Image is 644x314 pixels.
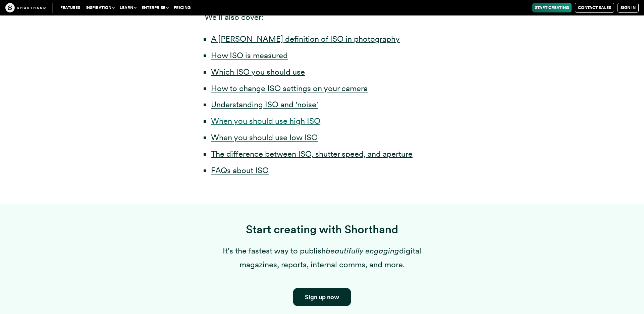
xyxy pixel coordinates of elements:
button: Inspiration [83,3,117,12]
a: Sign in [618,3,639,13]
img: The Craft [5,3,46,12]
a: How to change ISO settings on your camera [211,83,368,93]
button: Learn [117,3,139,12]
a: When you should use high ISO [211,116,320,126]
a: When you should use low ISO [211,132,318,142]
h3: Start creating with Shorthand [205,223,439,236]
a: How ISO is measured [211,50,288,60]
a: Contact Sales [575,3,614,13]
a: Button to click through to Shorthand's signup section. [293,288,351,307]
em: beautifully engaging [326,246,399,256]
p: It's the fastest way to publish digital magazines, reports, internal comms, and more. [205,244,439,272]
a: FAQs about ISO [211,165,269,175]
a: A [PERSON_NAME] definition of ISO in photography [211,34,400,44]
a: Understanding ISO and 'noise' [211,100,318,109]
p: We’ll also cover: [205,10,439,24]
a: Features [58,3,83,12]
a: Pricing [171,3,193,12]
a: The difference between ISO, shutter speed, and aperture [211,149,413,159]
a: Which ISO you should use [211,67,305,77]
a: Start Creating [532,3,572,12]
button: Enterprise [139,3,171,12]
